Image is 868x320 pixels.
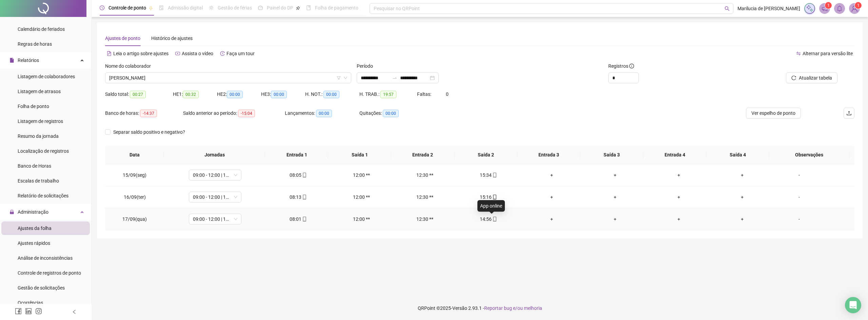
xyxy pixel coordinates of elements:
button: Ver espelho de ponto [746,108,801,119]
label: Período [357,62,377,70]
div: - [779,215,819,223]
span: swap-right [392,75,397,81]
span: Ajustes da folha [18,226,52,231]
th: Jornadas [164,146,265,164]
div: + [716,193,768,201]
span: mobile [301,173,307,177]
div: - [779,193,819,201]
span: Faltas: [417,91,432,97]
span: history [220,51,225,56]
div: 15:34 [462,171,515,179]
span: clock-circle [100,5,104,10]
span: 09:00 - 12:00 | 12:30 - 16:00 [193,214,237,224]
span: 09:00 - 12:00 | 12:30 - 16:00 [193,192,237,202]
span: dashboard [258,5,263,10]
span: Painel do DP [267,5,293,10]
span: mobile [492,173,497,177]
th: Observações [769,146,849,164]
div: 08:01 [272,215,324,223]
span: Leia o artigo sobre ajustes [113,51,169,56]
div: + [589,193,642,201]
th: Entrada 1 [265,146,328,164]
span: Atualizar tabela [799,74,832,82]
div: + [589,215,642,223]
span: Banco de Horas [18,163,51,169]
span: Ajustes de ponto [105,36,140,41]
span: 00:32 [183,91,199,98]
span: lock [9,210,14,214]
span: 19:57 [380,91,396,98]
span: 00:27 [130,91,146,98]
div: H. NOT.: [305,90,359,98]
span: Registros [608,62,634,70]
span: 00:00 [227,91,243,98]
div: + [589,171,642,179]
span: Observações [775,151,844,158]
span: Relatório de solicitações [18,193,68,198]
div: + [526,193,578,201]
span: Localização de registros [18,148,69,154]
span: Controle de ponto [108,5,146,10]
span: Folha de ponto [18,104,49,109]
span: youtube [175,51,180,56]
span: pushpin [149,6,153,10]
th: Saída 1 [328,146,391,164]
span: Listagem de registros [18,119,63,124]
th: Entrada 2 [391,146,454,164]
span: book [306,5,311,10]
span: left [72,310,77,314]
div: 15:16 [462,193,515,201]
span: ARIELE RIBEIRO NASCIMENTO [109,73,347,83]
label: Nome do colaborador [105,62,155,70]
span: Ocorrências [18,300,43,305]
span: Resumo da jornada [18,133,59,139]
span: 1 [857,3,860,8]
div: HE 1: [173,90,217,98]
div: 08:05 [272,171,324,179]
sup: 1 [825,2,832,9]
span: -14:37 [140,110,157,117]
div: + [716,171,768,179]
div: 14:56 [462,215,515,223]
span: upload [846,110,852,116]
span: down [343,76,348,80]
span: Análise de inconsistências [18,255,73,261]
span: mobile [301,217,307,221]
div: H. TRAB.: [359,90,417,98]
span: search [725,6,730,11]
span: 00:00 [271,91,287,98]
div: Banco de horas: [105,109,183,117]
div: Lançamentos: [285,109,359,117]
span: 09:00 - 12:00 | 12:30 - 16:00 [193,170,237,180]
span: mobile [301,195,307,199]
span: 0 [446,91,449,97]
span: file [9,58,14,63]
th: Saída 4 [706,146,769,164]
span: Histórico de ajustes [151,36,193,41]
span: Marilucia de [PERSON_NAME] [737,5,800,12]
span: notification [822,5,828,12]
div: + [526,171,578,179]
span: to [392,75,397,81]
span: facebook [15,308,22,315]
span: filter [337,76,341,80]
span: pushpin [296,6,300,10]
span: Gestão de solicitações [18,285,65,291]
span: Listagem de colaboradores [18,74,75,79]
span: Calendário de feriados [18,26,65,32]
span: instagram [35,308,42,315]
button: Atualizar tabela [786,72,837,83]
div: + [716,215,768,223]
th: Saída 2 [454,146,517,164]
span: Controle de registros de ponto [18,270,81,276]
span: Escalas de trabalho [18,178,59,184]
span: info-circle [629,64,634,68]
div: App online [477,200,505,212]
span: 15/09(seg) [123,172,146,178]
span: mobile [492,217,497,221]
sup: Atualize o seu contato no menu Meus Dados [855,2,862,9]
span: Admissão digital [168,5,203,10]
div: - [779,171,819,179]
span: Listagem de atrasos [18,89,61,94]
th: Entrada 3 [517,146,580,164]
